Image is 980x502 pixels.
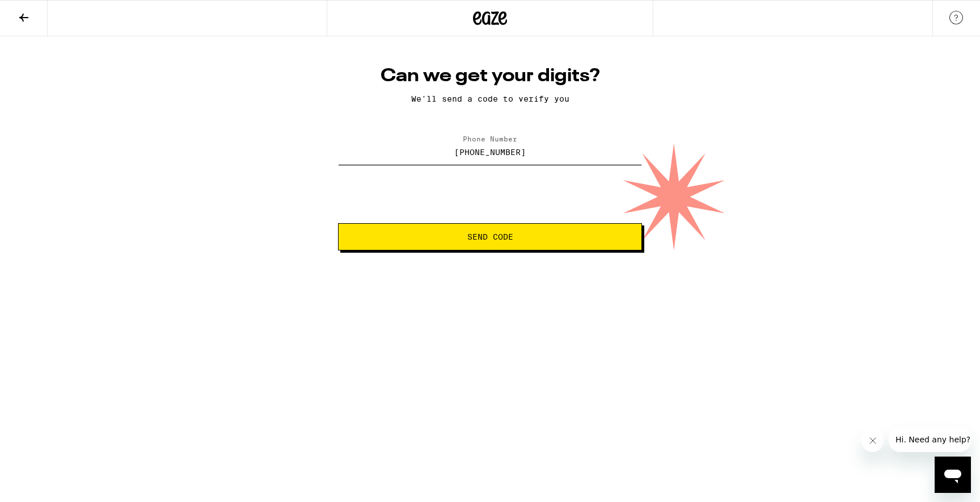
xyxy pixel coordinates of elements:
[338,139,642,165] input: Phone Number
[463,135,517,143] label: Phone Number
[935,457,971,493] iframe: Button to launch messaging window
[889,427,971,452] iframe: Message from company
[467,233,513,241] span: Send Code
[338,94,642,103] p: We'll send a code to verify you
[861,429,884,452] iframe: Close message
[338,65,642,87] h1: Can we get your digits?
[338,223,642,250] button: Send Code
